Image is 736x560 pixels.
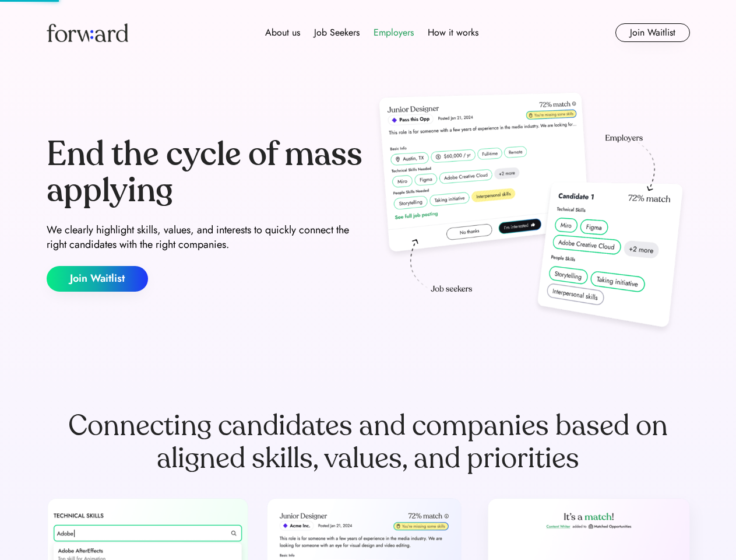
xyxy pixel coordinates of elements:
[47,223,364,252] div: We clearly highlight skills, values, and interests to quickly connect the right candidates with t...
[47,266,148,292] button: Join Waitlist
[265,26,300,40] div: About us
[47,409,690,475] div: Connecting candidates and companies based on aligned skills, values, and priorities
[374,26,414,40] div: Employers
[428,26,478,40] div: How it works
[47,136,364,208] div: End the cycle of mass applying
[314,26,360,40] div: Job Seekers
[47,23,128,42] img: Forward logo
[615,23,690,42] button: Join Waitlist
[373,89,690,339] img: hero-image.png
